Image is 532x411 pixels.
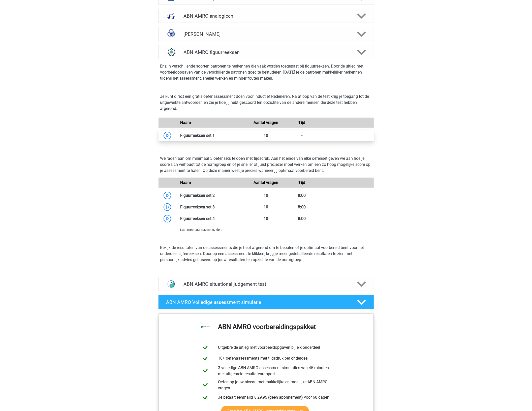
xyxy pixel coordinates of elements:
a: analogieen ABN AMRO analogieen [156,9,376,23]
div: Tijd [284,180,320,186]
div: Naam [176,180,248,186]
span: Laat meer assessments zien [180,228,222,232]
p: Er zijn verschillende soorten patronen te herkennen die vaak worden toegepast bij figuurreeksen. ... [160,63,372,81]
div: Figuurreeksen set 1 [176,133,248,139]
img: syllogismen [165,27,178,41]
div: Aantal vragen [248,180,284,186]
h4: ABN AMRO situational judgement test [183,281,349,287]
img: situational judgement test [165,277,178,291]
h4: ABN AMRO analogieen [183,13,349,19]
h4: ABN AMRO Volledige assessment simulatie [166,299,349,305]
div: Figuurreeksen set 2 [176,193,248,199]
a: situational judgement test ABN AMRO situational judgement test [156,277,376,291]
div: Tijd [284,120,320,126]
a: figuurreeksen ABN AMRO figuurreeksen [156,45,376,59]
h4: [PERSON_NAME] [183,31,349,37]
h4: ABN AMRO figuurreeksen [183,49,349,55]
a: syllogismen [PERSON_NAME] [156,27,376,41]
p: We raden aan om minimaal 3 oefensets te doen met tijdsdruk. Aan het einde van elke oefenset geven... [160,155,372,174]
p: Bekijk de resultaten van de assessments die je hebt afgerond om te bepalen of je optimaal voorber... [160,245,372,263]
div: Aantal vragen [248,120,284,126]
p: Je kunt direct een gratis oefenassessment doen voor Inductief Redeneren. Na afloop van de test kr... [160,93,372,112]
div: Figuurreeksen set 4 [176,216,248,222]
img: analogieen [165,9,178,22]
img: figuurreeksen [165,46,178,59]
div: Naam [176,120,248,126]
a: ABN AMRO Volledige assessment simulatie [156,295,376,309]
div: Figuurreeksen set 3 [176,204,248,210]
